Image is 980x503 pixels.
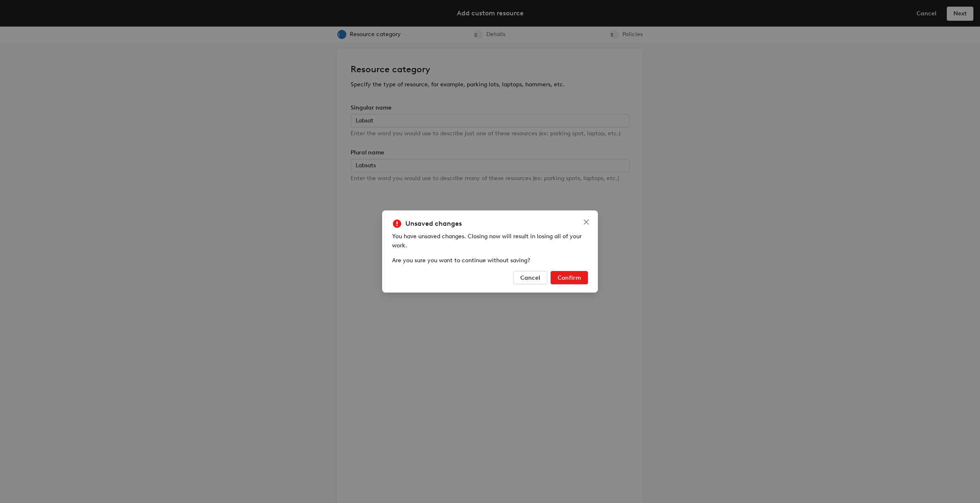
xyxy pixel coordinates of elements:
span: close [583,219,590,225]
h5: Unsaved changes [405,219,462,229]
div: Are you sure you want to continue without saving? [392,256,588,265]
span: Confirm [558,274,581,281]
div: You have unsaved changes. Closing now will result in losing all of your work. [392,232,588,250]
button: Close [580,215,593,229]
button: Cancel [513,271,547,284]
button: Confirm [551,271,588,284]
span: Cancel [520,274,540,281]
span: Close [580,219,593,225]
